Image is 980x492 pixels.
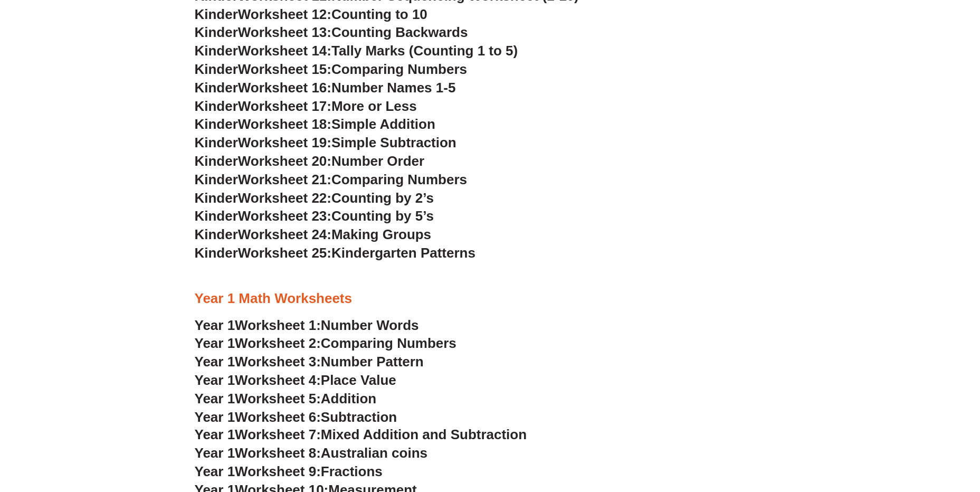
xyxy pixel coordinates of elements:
span: Kinder [195,43,238,59]
span: Worksheet 8: [235,445,321,461]
span: Worksheet 25: [238,245,331,261]
span: Australian coins [321,445,427,461]
span: Worksheet 23: [238,208,331,224]
a: Year 1Worksheet 2:Comparing Numbers [195,335,456,351]
span: Worksheet 18: [238,116,331,132]
span: Worksheet 1: [235,317,321,333]
span: Kinder [195,172,238,187]
span: Number Order [331,153,424,169]
span: Worksheet 14: [238,43,331,59]
span: Kinder [195,6,238,22]
span: Counting Backwards [331,24,468,40]
span: Fractions [321,463,383,479]
span: Simple Addition [331,116,435,132]
span: Worksheet 13: [238,24,331,40]
span: Worksheet 21: [238,172,331,187]
iframe: Chat Widget [804,373,980,492]
span: Kinder [195,245,238,261]
span: Worksheet 9: [235,463,321,479]
span: Worksheet 2: [235,335,321,351]
span: Kindergarten Patterns [331,245,475,261]
a: Year 1Worksheet 7:Mixed Addition and Subtraction [195,427,527,442]
span: Comparing Numbers [331,172,467,187]
span: Worksheet 24: [238,226,331,242]
span: Worksheet 22: [238,190,331,206]
span: Number Words [321,317,419,333]
a: Year 1Worksheet 1:Number Words [195,317,419,333]
span: Mixed Addition and Subtraction [321,427,527,442]
span: Kinder [195,24,238,40]
span: Place Value [321,372,396,388]
span: Addition [321,391,376,406]
span: Worksheet 5: [235,391,321,406]
span: Kinder [195,153,238,169]
span: Number Pattern [321,354,424,370]
span: Worksheet 6: [235,409,321,425]
span: Worksheet 16: [238,80,331,96]
span: Worksheet 19: [238,135,331,150]
span: Kinder [195,190,238,206]
span: Worksheet 12: [238,6,331,22]
span: More or Less [331,98,417,114]
span: Worksheet 20: [238,153,331,169]
span: Counting to 10 [331,6,427,22]
span: Comparing Numbers [331,61,467,77]
span: Worksheet 4: [235,372,321,388]
span: Worksheet 17: [238,98,331,114]
a: Year 1Worksheet 5:Addition [195,391,377,406]
span: Worksheet 15: [238,61,331,77]
a: Year 1Worksheet 6:Subtraction [195,409,397,425]
span: Kinder [195,116,238,132]
span: Subtraction [321,409,397,425]
span: Kinder [195,208,238,224]
span: Worksheet 7: [235,427,321,442]
span: Kinder [195,98,238,114]
span: Number Names 1-5 [331,80,455,96]
a: Year 1Worksheet 9:Fractions [195,463,383,479]
span: Kinder [195,61,238,77]
span: Comparing Numbers [321,335,456,351]
a: Year 1Worksheet 4:Place Value [195,372,396,388]
span: Simple Subtraction [331,135,456,150]
span: Kinder [195,80,238,96]
a: Year 1Worksheet 3:Number Pattern [195,354,424,370]
span: Counting by 2’s [331,190,434,206]
span: Kinder [195,226,238,242]
h3: Year 1 Math Worksheets [195,290,786,308]
span: Kinder [195,135,238,150]
span: Tally Marks (Counting 1 to 5) [331,43,518,59]
span: Worksheet 3: [235,354,321,370]
span: Making Groups [331,226,431,242]
span: Counting by 5’s [331,208,434,224]
a: Year 1Worksheet 8:Australian coins [195,445,427,461]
